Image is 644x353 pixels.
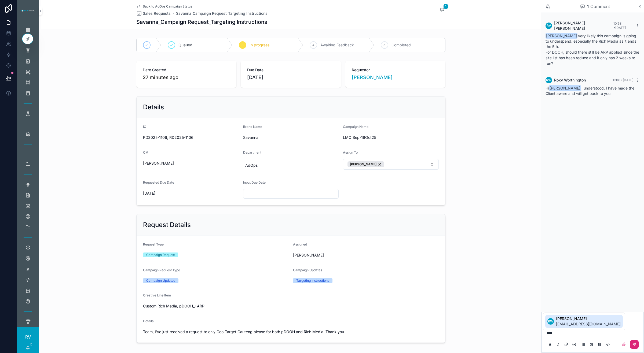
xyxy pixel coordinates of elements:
span: Awaiting Feedback [320,42,354,48]
p: For DOOH, should there still be ARP applied since the site list has been reduce and it only has 2... [546,49,640,66]
span: Back to AdOps Campaign Status [143,4,192,9]
span: 1 Comment [587,3,610,10]
span: [PERSON_NAME] [PERSON_NAME] [554,20,613,31]
img: App logo [20,9,35,13]
span: Campaign Name [343,125,368,129]
span: Brand Name [243,125,262,129]
span: Queued [178,42,192,48]
span: Department [243,150,261,154]
span: Hi , understood, I have made the Client aware and will get back to you. [546,86,634,96]
span: [PERSON_NAME] [549,85,581,91]
span: Roxy Worthington [554,77,586,83]
span: RW [546,78,551,82]
button: 1 [439,7,445,13]
span: Details [143,319,153,323]
span: [PERSON_NAME] [143,161,239,166]
span: [PERSON_NAME] [546,33,577,39]
span: [DATE] [247,74,334,81]
span: Campaign Request Type [143,268,180,272]
span: [PERSON_NAME] [293,252,439,258]
button: Select Button [343,159,439,170]
span: Sales Requests [143,11,171,16]
span: Requestor [352,67,439,73]
div: Campaign Request [146,252,175,257]
span: Assign To [343,150,358,154]
span: Custom Rich Media, pDOOH_+ARP [143,303,214,309]
span: Team, I've just received a request to only Geo-Target Gauteng please for both pDOOH and Rich Medi... [143,329,439,335]
span: LMC_Sep-19Oct25 [343,135,439,140]
span: Input Due Date [243,180,266,184]
span: IO [143,125,146,129]
p: 27 minutes ago [143,74,178,81]
h2: Details [143,103,164,112]
span: [DATE] [143,191,239,196]
span: 3 [241,43,243,47]
h2: Request Details [143,221,191,229]
span: CM [143,150,148,154]
span: Requested Due Date [143,180,174,184]
span: RD2025-1106, RD2025-1106 [143,135,239,140]
span: Completed [391,42,411,48]
a: Sales Requests [136,11,171,16]
span: RV [547,24,551,28]
div: Suggested mentions [543,313,625,330]
span: [PERSON_NAME] [350,162,376,166]
span: Assigned [293,242,307,246]
span: Savanna [243,135,339,140]
span: 1 [443,4,448,9]
span: Due Date [247,67,334,73]
span: Request Type [143,242,164,246]
span: RW [548,319,553,324]
span: [EMAIL_ADDRESS][DOMAIN_NAME] [556,321,621,327]
span: [PERSON_NAME] [556,316,621,321]
span: 5 [383,43,385,47]
span: Creative Line Item [143,293,171,297]
span: AdOps [245,163,258,168]
span: In progress [250,42,269,48]
span: 11:06 • [DATE] [613,78,633,82]
a: Back to AdOps Campaign Status [136,4,192,9]
h1: Savanna_Campaign Request_Targeting Instructions [136,18,267,26]
a: Savanna_Campaign Request_Targeting Instructions [176,11,268,16]
span: Campaign Updates [293,268,322,272]
span: RV [25,334,31,340]
a: [PERSON_NAME] [352,74,393,81]
div: Campaign Updates [146,278,175,283]
div: scrollable content [17,21,39,327]
span: 4 [312,43,314,47]
div: Targeting Instructions [296,278,329,283]
span: Date Created [143,67,230,73]
div: very likely this campaign is going to underspend. especially the Rich Media as it ends the 5th. [546,33,640,66]
span: 10:58 • [DATE] [613,21,626,30]
button: Unselect 449 [347,161,384,167]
